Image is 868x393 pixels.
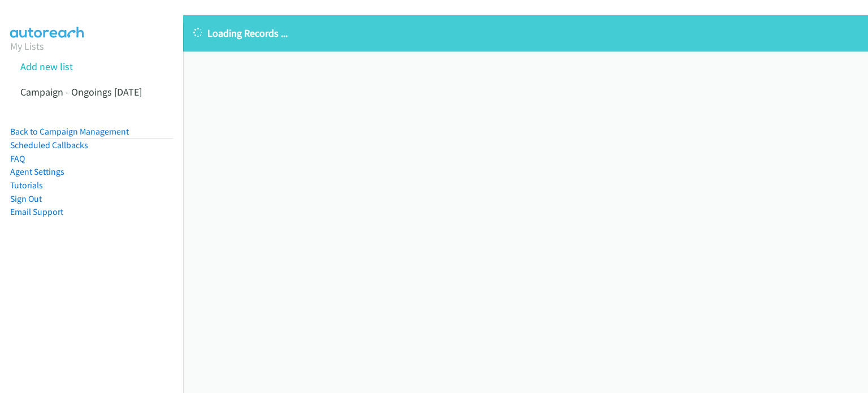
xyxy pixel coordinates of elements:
a: Agent Settings [10,166,64,177]
a: Add new list [20,60,73,73]
a: FAQ [10,153,25,164]
a: Campaign - Ongoings [DATE] [20,85,142,98]
a: Tutorials [10,180,43,191]
a: Email Support [10,206,63,217]
a: Scheduled Callbacks [10,140,88,150]
p: Loading Records ... [193,25,858,41]
a: My Lists [10,40,44,53]
a: Back to Campaign Management [10,126,129,137]
a: Sign Out [10,193,42,204]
